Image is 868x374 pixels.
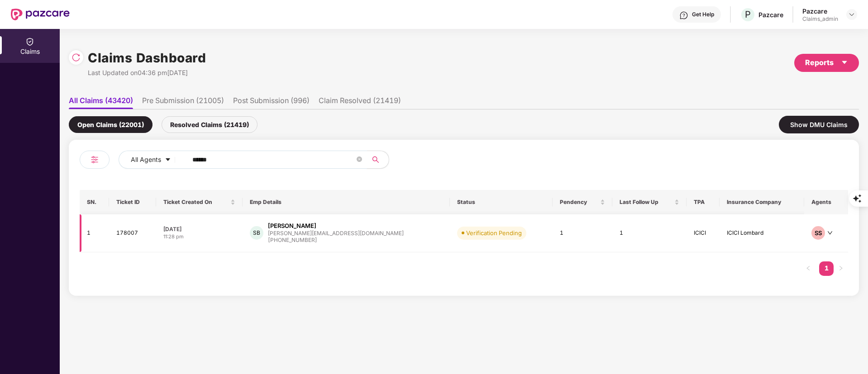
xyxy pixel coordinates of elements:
[88,68,206,78] div: Last Updated on 04:36 pm[DATE]
[72,53,81,62] img: svg+xml;base64,PHN2ZyBpZD0iUmVsb2FkLTMyeDMyIiB4bWxucz0iaHR0cDovL3d3dy53My5vcmcvMjAwMC9zdmciIHdpZH...
[131,155,161,165] span: All Agents
[80,214,109,252] td: 1
[80,190,109,214] th: SN.
[801,261,816,276] li: Previous Page
[89,154,100,165] img: svg+xml;base64,PHN2ZyB4bWxucz0iaHR0cDovL3d3dy53My5vcmcvMjAwMC9zdmciIHdpZHRoPSIyNCIgaGVpZ2h0PSIyNC...
[848,11,855,18] img: svg+xml;base64,PHN2ZyBpZD0iRHJvcGRvd24tMzJ4MzIiIHhtbG5zPSJodHRwOi8vd3d3LnczLm9yZy8yMDAwL3N2ZyIgd2...
[250,226,263,240] div: SB
[802,7,838,15] div: Pazcare
[165,156,171,164] span: caret-down
[620,199,672,206] span: Last Follow Up
[612,190,687,214] th: Last Follow Up
[69,116,153,133] div: Open Claims (22001)
[466,228,522,237] div: Verification Pending
[156,190,243,214] th: Ticket Created On
[827,230,833,236] span: down
[612,214,687,252] td: 1
[25,37,34,46] img: svg+xml;base64,PHN2ZyBpZD0iQ2xhaW0iIHhtbG5zPSJodHRwOi8vd3d3LnczLm9yZy8yMDAwL3N2ZyIgd2lkdGg9IjIwIi...
[802,15,838,23] div: Claims_admin
[687,214,720,252] td: ICICI
[243,190,450,214] th: Emp Details
[745,9,751,20] span: P
[553,190,612,214] th: Pendency
[720,214,804,252] td: ICICI Lombard
[367,151,389,169] button: search
[834,261,848,276] li: Next Page
[69,96,133,109] li: All Claims (43420)
[758,10,783,19] div: Pazcare
[801,261,816,276] button: left
[233,96,310,109] li: Post Submission (996)
[357,156,362,164] span: close-circle
[142,96,224,109] li: Pre Submission (21005)
[163,233,235,241] div: 11:28 pm
[560,199,598,206] span: Pendency
[720,190,804,214] th: Insurance Company
[838,265,844,271] span: right
[834,261,848,276] button: right
[319,96,401,109] li: Claim Resolved (21419)
[805,57,848,68] div: Reports
[806,265,811,271] span: left
[819,261,834,276] li: 1
[357,156,362,162] span: close-circle
[162,116,258,133] div: Resolved Claims (21419)
[841,59,848,66] span: caret-down
[679,11,688,20] img: svg+xml;base64,PHN2ZyBpZD0iSGVscC0zMngzMiIgeG1sbnM9Imh0dHA6Ly93d3cudzMub3JnLzIwMDAvc3ZnIiB3aWR0aD...
[553,214,612,252] td: 1
[119,151,191,169] button: All Agentscaret-down
[88,48,206,68] h1: Claims Dashboard
[692,11,714,18] div: Get Help
[163,225,235,233] div: [DATE]
[268,222,316,230] div: [PERSON_NAME]
[811,226,825,240] div: SS
[804,190,848,214] th: Agents
[450,190,553,214] th: Status
[687,190,720,214] th: TPA
[11,9,70,20] img: New Pazcare Logo
[163,199,229,206] span: Ticket Created On
[109,214,156,252] td: 178007
[109,190,156,214] th: Ticket ID
[779,116,859,133] div: Show DMU Claims
[268,236,404,245] div: [PHONE_NUMBER]
[268,230,404,236] div: [PERSON_NAME][EMAIL_ADDRESS][DOMAIN_NAME]
[819,261,834,275] a: 1
[367,156,384,163] span: search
